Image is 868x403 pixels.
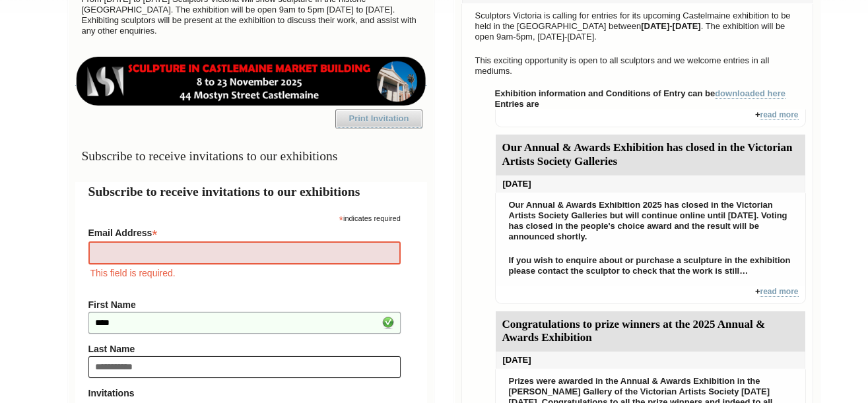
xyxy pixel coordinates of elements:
h3: Subscribe to receive invitations to our exhibitions [75,143,427,169]
div: Congratulations to prize winners at the 2025 Annual & Awards Exhibition [496,311,805,352]
strong: Exhibition information and Conditions of Entry can be [495,88,786,99]
a: read more [760,110,798,120]
strong: [DATE]-[DATE] [641,21,701,31]
p: Sculptors Victoria is calling for entries for its upcoming Castelmaine exhibition to be held in t... [469,7,806,46]
h2: Subscribe to receive invitations to our exhibitions [88,182,414,201]
div: indicates required [88,211,401,224]
a: downloaded here [715,88,785,99]
a: Print Invitation [335,109,422,128]
div: [DATE] [496,175,805,193]
div: + [495,109,806,127]
img: castlemaine-ldrbd25v2.png [75,57,427,106]
p: If you wish to enquire about or purchase a sculpture in the exhibition please contact the sculpto... [502,252,799,280]
div: This field is required. [88,266,401,280]
div: Our Annual & Awards Exhibition has closed in the Victorian Artists Society Galleries [496,135,805,175]
label: Last Name [88,344,401,354]
div: + [495,286,806,304]
div: [DATE] [496,352,805,369]
label: First Name [88,299,401,310]
label: Email Address [88,224,401,239]
p: Our Annual & Awards Exhibition 2025 has closed in the Victorian Artists Society Galleries but wil... [502,197,799,245]
strong: Invitations [88,388,401,398]
a: read more [760,287,798,297]
p: This exciting opportunity is open to all sculptors and we welcome entries in all mediums. [469,52,806,80]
